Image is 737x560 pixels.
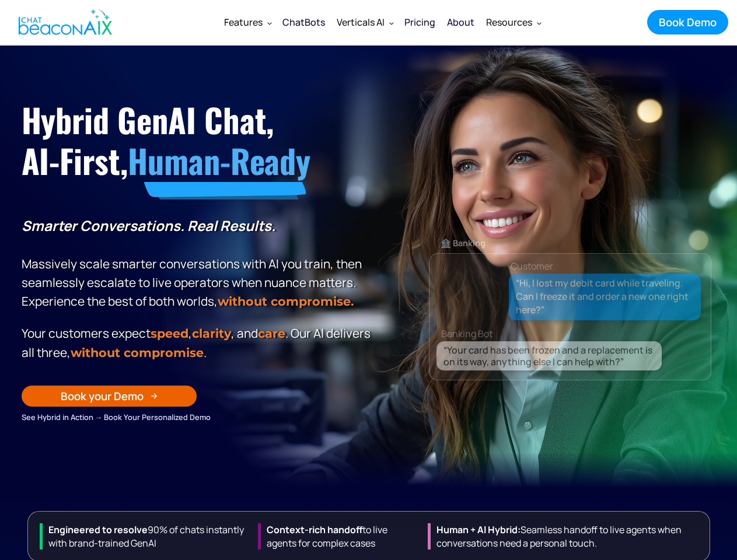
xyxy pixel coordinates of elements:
[151,393,158,400] img: Arrow
[22,99,375,181] h1: Hybrid GenAI Chat, AI-First,
[436,523,521,536] strong: Human + Al Hybrid:
[22,411,375,423] div: See Hybrid in Action → Book Your Personalized Demo
[22,216,375,311] p: Massively scale smarter conversations with AI you train, then seamlessly escalate to live operato...
[511,258,553,274] div: Customer
[267,20,272,25] img: Dropdown
[399,7,441,37] a: Pricing
[267,523,362,536] strong: Context-rich handoff
[443,344,659,367] div: “Your card has been frozen and a replacement is on its way, anything else I can help with?”
[659,15,717,30] div: Book Demo
[128,136,310,184] span: Human-Ready
[258,523,418,549] div: to live agents for complex cases
[282,14,325,30] div: ChatBots
[71,345,204,360] span: without compromise
[537,20,542,25] img: Dropdown
[22,216,275,235] strong: Smarter Conversations. Real Results.
[224,14,263,30] div: Features
[441,7,480,37] a: About
[258,326,285,341] span: care
[441,325,722,341] div: Banking Bot
[447,14,474,30] div: About
[428,523,704,549] div: Seamless handoff to live agents when conversations need a personal touch.
[151,326,188,341] strong: speed
[218,8,277,36] div: Features
[486,14,532,30] div: Resources
[337,14,385,30] div: Verticals AI
[277,7,331,37] a: ChatBots
[647,10,728,34] a: Book Demo
[218,294,354,309] strong: without compromise.
[404,14,435,30] div: Pricing
[48,523,148,536] strong: Engineered to resolve
[61,388,144,404] div: Book your Demo
[22,386,197,407] a: Book your Demo
[480,8,546,36] div: Resources
[516,276,694,317] div: “Hi, I lost my debit card while traveling. Can I freeze it and order a new one right here?”
[22,324,375,362] p: Your customers expect , , and . Our Al delivers all three, .
[9,2,118,43] a: home
[192,326,231,341] span: clarity
[331,8,399,36] div: Verticals AI
[40,523,249,549] div: 90% of chats instantly with brand-trained GenAI
[389,20,394,25] img: Dropdown
[429,235,711,251] div: 🏦 Banking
